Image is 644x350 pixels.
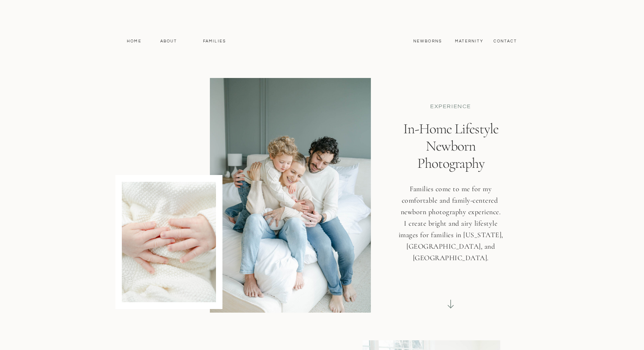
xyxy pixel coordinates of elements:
h1: In-Home Lifestyle Newborn Photography [391,120,510,178]
a: Families [198,38,231,45]
a: contact [489,38,521,45]
p: EXPERIENCE [406,102,495,110]
a: MAternity [455,38,483,45]
a: Newborns [410,38,445,45]
h3: Families come to me for my comfortable and family-centered newborn photography experience. I crea... [398,183,503,271]
a: About [158,38,179,45]
a: Home [124,38,145,45]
